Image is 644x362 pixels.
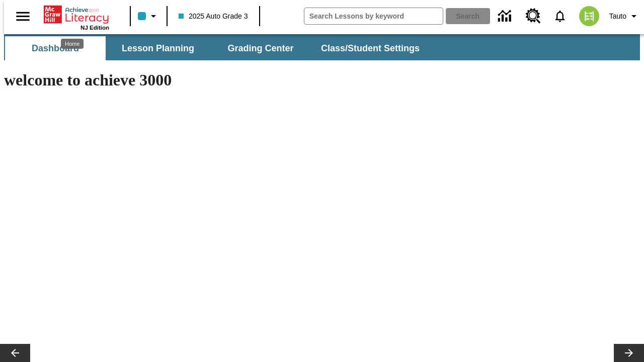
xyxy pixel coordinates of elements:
div: SubNavbar [4,36,429,60]
span: NJ Edition [80,25,109,31]
input: search field [304,8,443,24]
button: Grading Center [210,36,311,60]
div: SubNavbar [4,34,640,60]
button: Open side menu [8,2,38,31]
button: Class/Student Settings [313,36,428,60]
div: Home [44,4,109,31]
span: Dashboard [32,43,79,54]
a: Data Center [492,3,520,30]
h1: welcome to achieve 3000 [4,71,439,89]
span: Lesson Planning [122,43,194,54]
span: 2025 Auto Grade 3 [179,11,248,22]
span: Tauto [609,11,626,22]
button: Lesson Planning [108,36,208,60]
button: Dashboard [5,36,106,60]
a: Home [44,5,109,25]
button: Profile/Settings [605,7,644,25]
button: Lesson carousel, Next [614,344,644,362]
a: Notifications [547,3,573,29]
button: Select a new avatar [573,3,605,29]
a: Resource Center, Will open in new tab [520,3,547,30]
button: Class color is light blue. Change class color [134,7,164,25]
span: Class/Student Settings [321,43,420,54]
span: Grading Center [227,43,293,54]
div: Home [61,39,84,49]
img: avatar image [579,6,599,26]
